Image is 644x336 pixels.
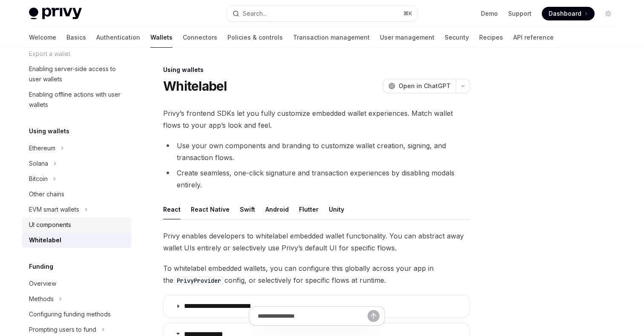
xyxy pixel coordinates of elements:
h1: Whitelabel [163,78,227,94]
button: Swift [240,199,255,219]
a: API reference [513,27,554,48]
span: ⌘ K [403,10,412,17]
a: Support [508,9,532,18]
span: Privy’s frontend SDKs let you fully customize embedded wallet experiences. Match wallet flows to ... [163,107,470,131]
div: Enabling server-side access to user wallets [29,64,126,84]
button: Send message [368,310,379,322]
h5: Funding [29,261,53,272]
a: Overview [22,276,131,291]
img: light logo [29,8,82,20]
div: Enabling offline actions with user wallets [29,89,126,110]
div: Solana [29,158,48,169]
a: Whitelabel [22,233,131,248]
div: Search... [243,9,267,19]
div: Bitcoin [29,174,48,184]
a: Wallets [150,27,172,48]
button: Android [265,199,289,219]
a: Dashboard [542,7,595,20]
h5: Using wallets [29,126,69,136]
button: Search...⌘K [227,6,417,21]
div: Whitelabel [29,235,61,245]
a: User management [380,27,434,48]
button: React [163,199,181,219]
a: Recipes [479,27,503,48]
div: Ethereum [29,143,55,153]
span: To whitelabel embedded wallets, you can configure this globally across your app in the config, or... [163,262,470,286]
button: Flutter [299,199,319,219]
span: Open in ChatGPT [399,82,451,90]
li: Use your own components and branding to customize wallet creation, signing, and transaction flows. [163,140,470,164]
a: Welcome [29,27,56,48]
button: React Native [191,199,230,219]
div: EVM smart wallets [29,204,79,215]
a: Basics [66,27,86,48]
div: Overview [29,279,56,289]
a: Transaction management [293,27,370,48]
div: Other chains [29,189,64,199]
span: Dashboard [549,9,581,18]
span: Privy enables developers to whitelabel embedded wallet functionality. You can abstract away walle... [163,230,470,254]
a: Other chains [22,187,131,202]
a: Enabling server-side access to user wallets [22,61,131,87]
div: Prompting users to fund [29,325,96,335]
a: UI components [22,217,131,233]
button: Toggle dark mode [601,7,615,20]
div: Configuring funding methods [29,309,111,319]
code: PrivyProvider [173,276,224,285]
li: Create seamless, one-click signature and transaction experiences by disabling modals entirely. [163,167,470,191]
a: Policies & controls [227,27,283,48]
a: Connectors [183,27,217,48]
button: Unity [329,199,344,219]
button: Open in ChatGPT [383,79,456,93]
a: Enabling offline actions with user wallets [22,87,131,112]
a: Authentication [96,27,140,48]
div: Methods [29,294,54,304]
a: Configuring funding methods [22,307,131,322]
div: Using wallets [163,66,470,74]
a: Demo [481,9,498,18]
div: UI components [29,220,71,230]
a: Security [445,27,469,48]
